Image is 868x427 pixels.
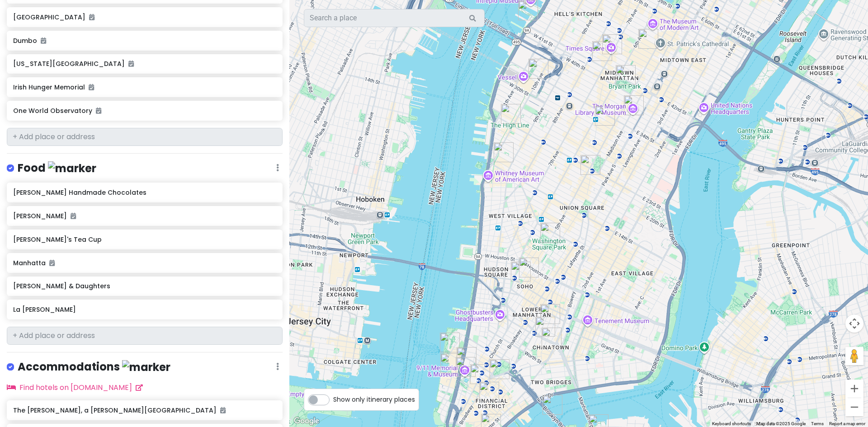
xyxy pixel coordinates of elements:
div: Lyric Theatre [592,41,612,61]
div: Koreatown [595,106,615,126]
img: marker [122,360,170,374]
h6: La [PERSON_NAME] [13,305,276,314]
i: Added to itinerary [71,213,76,219]
i: Added to itinerary [128,61,134,67]
div: Brooklyn Bridge [542,395,562,415]
button: Zoom out [845,398,863,416]
a: Open this area in Google Maps (opens a new window) [292,415,321,427]
div: Little Italy [540,304,560,324]
div: One World Observatory [457,347,476,367]
i: Added to itinerary [49,260,55,266]
h6: [PERSON_NAME] & Daughters [13,282,276,290]
div: Manhatta [479,382,499,402]
i: Added to itinerary [96,108,101,114]
span: Map data ©2025 Google [756,421,806,426]
h6: Manhatta [13,259,276,267]
a: Find hotels on [DOMAIN_NAME] [7,382,143,393]
div: Pumphouse Park [440,353,460,373]
div: Mercer Labs [470,364,490,384]
a: Terms (opens in new tab) [811,421,824,426]
i: Added to itinerary [220,407,226,413]
div: Chelsea Market [494,142,514,162]
div: The Beekman, a Thompson Hotel [490,359,509,379]
div: Russ & Daughters [528,59,548,79]
div: Bryant Park [616,65,636,85]
div: Washington Square Park [540,223,560,243]
input: + Add place or address [7,327,283,345]
div: L.A. Burdick Handmade Chocolates [519,258,539,277]
button: Zoom in [845,380,863,398]
h6: The [PERSON_NAME], a [PERSON_NAME][GEOGRAPHIC_DATA] [13,406,276,414]
button: Map camera controls [845,314,863,333]
h4: Accommodations [18,360,170,375]
h6: [PERSON_NAME] [13,212,276,220]
h6: [PERSON_NAME] Handmade Chocolates [13,188,276,197]
i: Added to itinerary [89,14,94,20]
span: Show only itinerary places [333,394,415,404]
i: Added to itinerary [89,84,94,90]
div: Circle Line Sightseeing Cruises [518,0,538,20]
img: marker [48,161,96,175]
h4: Food [18,161,96,176]
div: Rockefeller Center [638,29,658,49]
h6: One World Observatory [13,107,276,115]
div: Harry Potter New York [580,155,600,175]
input: Search a place [304,9,485,27]
div: 9/11 Memorial & Museum [456,357,476,377]
input: + Add place or address [7,128,283,146]
h6: [GEOGRAPHIC_DATA] [13,13,276,21]
h6: Dumbo [13,37,276,45]
div: La Bella Ferrara [535,317,555,337]
button: Drag Pegman onto the map to open Street View [845,347,863,365]
div: The Morgan Library & Museum [624,95,644,115]
div: Chinatown [542,328,561,347]
h6: [US_STATE][GEOGRAPHIC_DATA] [13,60,276,68]
a: Report a map error [829,421,865,426]
img: Google [292,415,321,427]
button: Keyboard shortcuts [712,421,751,427]
div: Dominique Ansel Bakery [511,262,531,282]
div: The High Line [501,104,521,124]
h6: [PERSON_NAME]'s Tea Cup [13,235,276,244]
div: Irish Hunger Memorial [440,333,460,352]
h6: Irish Hunger Memorial [13,83,276,91]
div: Times Square [602,34,622,54]
i: Added to itinerary [41,38,46,44]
